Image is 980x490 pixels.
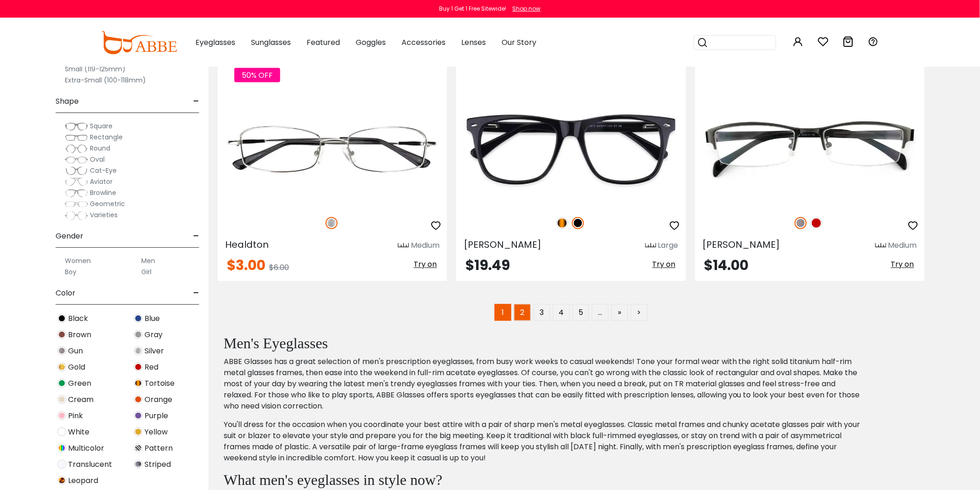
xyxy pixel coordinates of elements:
[592,304,609,321] span: …
[465,256,510,276] span: $19.49
[572,304,589,321] a: 5
[464,239,541,251] span: [PERSON_NAME]
[888,240,917,251] div: Medium
[65,177,88,187] img: Aviator.png
[134,379,143,388] img: Tortoise
[356,37,386,48] span: Goggles
[68,427,89,438] span: White
[144,378,175,389] span: Tortoise
[57,395,66,404] img: Cream
[144,329,163,340] span: Gray
[193,282,199,304] span: -
[556,217,568,229] img: Tortoise
[224,420,863,464] p: You'll dress for the occasion when you coordinate your best attire with a pair of sharp men's met...
[513,5,541,13] div: Shop now
[57,314,66,323] img: Black
[440,5,507,13] div: Buy 1 Get 1 Free Sitewide!
[795,217,807,229] img: Gun
[695,93,924,207] img: Gun Riley - Metal ,Adjust Nose Pads
[411,259,440,271] button: Try on
[224,335,863,352] h2: Men's Eyeglasses
[57,427,66,436] img: White
[90,166,117,175] span: Cat-Eye
[134,460,143,469] img: Striped
[572,217,584,229] img: Black
[56,282,75,304] span: Color
[144,427,168,438] span: Yellow
[224,357,863,412] p: ABBE Glasses has a great selection of men's prescription eyeglasses, from busy work weeks to casu...
[495,304,511,321] span: 1
[653,259,676,270] span: Try on
[90,144,110,153] span: Round
[65,155,88,164] img: Oval.png
[144,346,164,357] span: Silver
[65,122,88,131] img: Square.png
[218,93,447,207] img: Silver Healdton - Metal ,Adjust Nose Pads
[398,243,409,250] img: size ruler
[134,346,143,355] img: Silver
[875,243,886,250] img: size ruler
[704,256,749,276] span: $14.00
[251,37,291,48] span: Sunglasses
[650,259,678,271] button: Try on
[534,304,550,321] a: 3
[68,410,83,421] span: Pink
[553,304,570,321] a: 4
[134,411,143,420] img: Purple
[144,459,171,470] span: Striped
[90,210,118,220] span: Varieties
[68,378,91,389] span: Green
[57,411,66,420] img: Pink
[90,177,113,186] span: Aviator
[134,363,143,371] img: Red
[57,363,66,371] img: Gold
[514,304,531,321] a: 2
[65,166,88,176] img: Cat-Eye.png
[57,444,66,452] img: Multicolor
[65,266,76,277] label: Boy
[144,362,158,373] span: Red
[141,266,151,277] label: Girl
[193,225,199,247] span: -
[269,263,289,273] span: $6.00
[57,379,66,388] img: Green
[645,243,656,250] img: size ruler
[193,90,199,113] span: -
[134,330,143,339] img: Gray
[57,460,66,469] img: Translucent
[658,240,678,251] div: Large
[224,471,863,489] h2: What men's eyeglasses in style now?
[141,255,155,266] label: Men
[68,313,88,324] span: Black
[90,155,105,164] span: Oval
[611,304,628,321] a: »
[65,211,88,220] img: Varieties.png
[402,37,446,48] span: Accessories
[56,225,83,247] span: Gender
[195,37,235,48] span: Eyeglasses
[90,132,123,142] span: Rectangle
[65,133,88,142] img: Rectangle.png
[508,5,541,13] a: Shop now
[703,239,780,251] span: [PERSON_NAME]
[888,259,917,271] button: Try on
[56,90,79,113] span: Shape
[134,395,143,404] img: Orange
[65,144,88,153] img: Round.png
[414,259,437,270] span: Try on
[461,37,486,48] span: Lenses
[134,427,143,436] img: Yellow
[90,188,116,197] span: Browline
[456,93,685,207] img: Black Montalvo - Acetate ,Universal Bridge Fit
[631,304,647,321] a: >
[57,330,66,339] img: Brown
[144,394,172,405] span: Orange
[134,314,143,323] img: Blue
[65,200,88,209] img: Geometric.png
[90,199,125,208] span: Geometric
[101,31,177,54] img: abbeglasses.com
[144,313,160,324] span: Blue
